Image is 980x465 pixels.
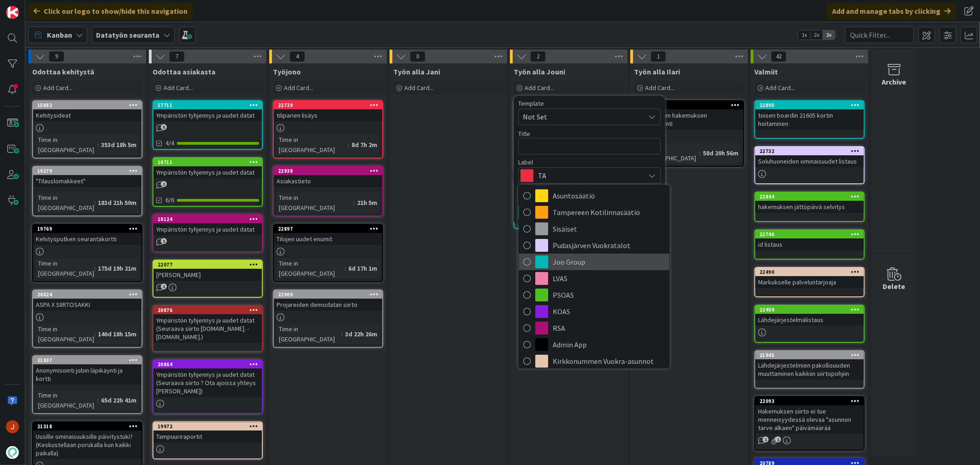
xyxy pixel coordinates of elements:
[273,166,383,216] a: 22938AsiakastietoTime in [GEOGRAPHIC_DATA]:21h 5m
[755,405,864,434] div: Hakemuksen siirto ei tue menneisyydessä olevaa "asunnon tarve alkaen" päivämäärää
[755,306,864,314] div: 22409
[755,359,864,380] div: Lähdejärjestelmien pakollisuuden muuttaminen kaikkiin siirtopohjiin
[823,30,835,40] span: 3x
[519,204,669,221] a: Tampereen Kotilinnasäätiö
[33,356,142,364] div: 21937
[33,101,142,121] div: 15882Kehitysideat
[553,354,665,368] span: Kirkkonummen Vuokra-asunnot
[33,233,142,245] div: Kehitysputken seurantakortti
[755,147,864,167] div: 22732Soluhuoneiden ominaisuudet listaus
[755,109,864,130] div: toisen boardin 21605 kortin hoitaminen
[165,138,174,148] span: 4/4
[289,51,305,62] span: 4
[553,321,665,335] span: RSA
[37,423,142,430] div: 21318
[99,395,139,405] div: 65d 22h 41m
[33,167,142,187] div: 19279"Tilauslomakkeet"
[759,398,864,404] div: 22093
[553,238,665,252] span: Pudasjärven Vuokratalot
[514,67,565,76] span: Työn alla Jouni
[274,299,382,311] div: Projareiden demodatan siirto
[153,269,262,281] div: [PERSON_NAME]
[153,101,262,121] div: 17711Ympäristön tyhjennys ja uudet datat
[553,255,665,269] span: Joo Group
[530,51,546,62] span: 2
[277,135,348,155] div: Time in [GEOGRAPHIC_DATA]
[153,158,262,178] div: 16711Ympäristön tyhjennys ja uudet datat
[169,51,185,62] span: 7
[161,284,167,289] span: 1
[519,353,669,369] a: Kirkkonummen Vuokra-asunnot
[153,305,263,352] a: 20876Ympäristön tyhjennys ja uudet datat (Seuraava siirto [DOMAIN_NAME]. - [DOMAIN_NAME].)
[882,76,906,87] div: Archive
[277,324,341,344] div: Time in [GEOGRAPHIC_DATA]
[273,224,383,282] a: 22897Tilojen uudet enumitTime in [GEOGRAPHIC_DATA]:6d 17h 1m
[36,324,94,344] div: Time in [GEOGRAPHIC_DATA]
[755,268,864,276] div: 22490
[759,306,864,313] div: 22409
[519,287,669,303] a: PSOAS
[33,175,142,187] div: "Tilauslomakkeet"
[153,422,262,442] div: 19972Tampuuriraportit
[553,338,665,352] span: Admin App
[519,237,669,254] a: Pudasjärven Vuokratalot
[553,189,665,203] span: Asuntosäätiö
[755,147,864,155] div: 22732
[37,357,142,363] div: 21937
[755,238,864,250] div: id listaus
[755,193,864,201] div: 22844
[699,148,701,158] span: :
[274,233,382,245] div: Tilojen uudet enumit
[274,109,382,121] div: tiliparien lisäys
[755,314,864,326] div: Lähdejärjestelmälistaus
[99,140,139,150] div: 353d 18h 5m
[273,67,301,76] span: Työjono
[353,198,355,208] span: :
[153,109,262,121] div: Ympäristön tyhjennys ja uudet datat
[153,369,262,397] div: Ympäristön tyhjennys ja uudet datat (Seuraava siirto ? Ota ajoissa yhteys [PERSON_NAME])
[755,201,864,213] div: hakemuksen jättöpäivä selvitys
[755,230,864,250] div: 22746id listaus
[274,167,382,187] div: 22938Asiakastieto
[754,67,778,76] span: Valmiit
[153,422,262,431] div: 19972
[553,272,665,285] span: LVAS
[47,29,72,40] span: Kanban
[158,361,262,368] div: 20864
[96,329,139,339] div: 140d 18h 15m
[6,6,19,19] img: Visit kanbanzone.com
[274,101,382,109] div: 22729
[553,205,665,219] span: Tampereen Kotilinnasäätiö
[153,215,262,223] div: 18124
[284,84,313,92] span: Add Card...
[33,290,142,299] div: 20624
[775,437,781,442] span: 1
[759,352,864,358] div: 21945
[37,168,142,174] div: 19279
[410,51,425,62] span: 0
[36,258,94,278] div: Time in [GEOGRAPHIC_DATA]
[49,51,64,62] span: 9
[759,269,864,275] div: 22490
[36,193,94,213] div: Time in [GEOGRAPHIC_DATA]
[94,263,96,273] span: :
[153,314,262,343] div: Ympäristön tyhjennys ja uudet datat (Seuraava siirto [DOMAIN_NAME]. - [DOMAIN_NAME].)
[519,221,669,237] a: Sisäiset
[348,140,349,150] span: :
[33,290,142,311] div: 20624ASPA X SIIRTOSAKKI
[883,281,906,292] div: Delete
[754,100,865,139] a: 22895toisen boardin 21605 kortin hoitaminen
[97,140,99,150] span: :
[274,225,382,233] div: 22897
[518,130,530,138] label: Title
[94,329,96,339] span: :
[33,225,142,233] div: 19769
[651,51,666,62] span: 1
[278,102,382,108] div: 22729
[518,100,544,107] span: Template
[755,351,864,359] div: 21945
[755,306,864,326] div: 22409Lähdejärjestelmälistaus
[153,306,262,343] div: 20876Ympäristön tyhjennys ja uudet datat (Seuraava siirto [DOMAIN_NAME]. - [DOMAIN_NAME].)
[153,100,263,150] a: 17711Ympäristön tyhjennys ja uudet datat4/4
[763,437,769,442] span: 1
